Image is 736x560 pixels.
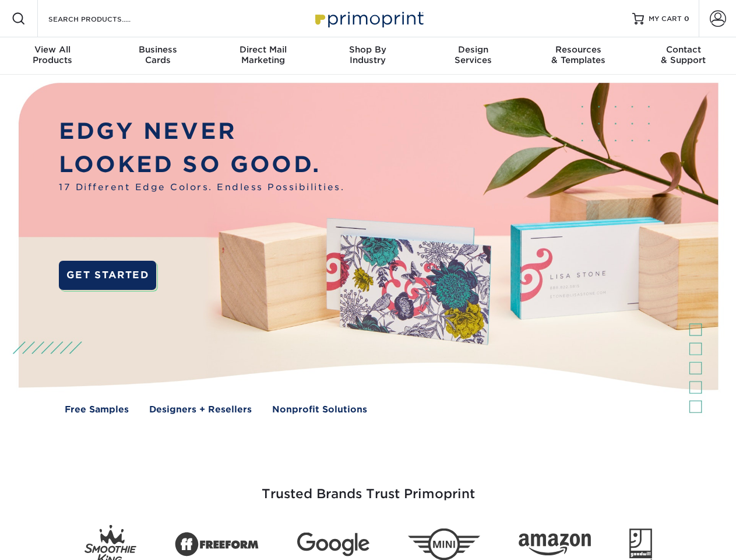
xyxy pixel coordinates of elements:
span: MY CART [649,14,682,24]
a: Nonprofit Solutions [272,403,367,416]
a: GET STARTED [59,261,156,290]
input: SEARCH PRODUCTS..... [47,12,161,26]
a: Contact& Support [631,37,736,75]
span: Business [105,44,210,55]
a: BusinessCards [105,37,210,75]
span: Shop By [315,44,420,55]
div: Services [421,44,526,65]
img: Primoprint [310,6,427,31]
img: Amazon [519,534,591,556]
span: Resources [526,44,631,55]
a: Direct MailMarketing [210,37,315,75]
a: DesignServices [421,37,526,75]
a: Resources& Templates [526,37,631,75]
span: Design [421,44,526,55]
a: Designers + Resellers [149,403,252,416]
div: Industry [315,44,420,65]
a: Shop ByIndustry [315,37,420,75]
span: Direct Mail [210,44,315,55]
div: Cards [105,44,210,65]
div: Marketing [210,44,315,65]
span: 17 Different Edge Colors. Endless Possibilities. [59,181,344,194]
a: Free Samples [65,403,129,416]
p: LOOKED SO GOOD. [59,148,344,181]
p: EDGY NEVER [59,115,344,148]
img: Google [297,533,369,556]
img: Goodwill [629,528,652,560]
div: & Templates [526,44,631,65]
span: Contact [631,44,736,55]
h3: Trusted Brands Trust Primoprint [27,459,709,516]
span: 0 [684,15,689,23]
div: & Support [631,44,736,65]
